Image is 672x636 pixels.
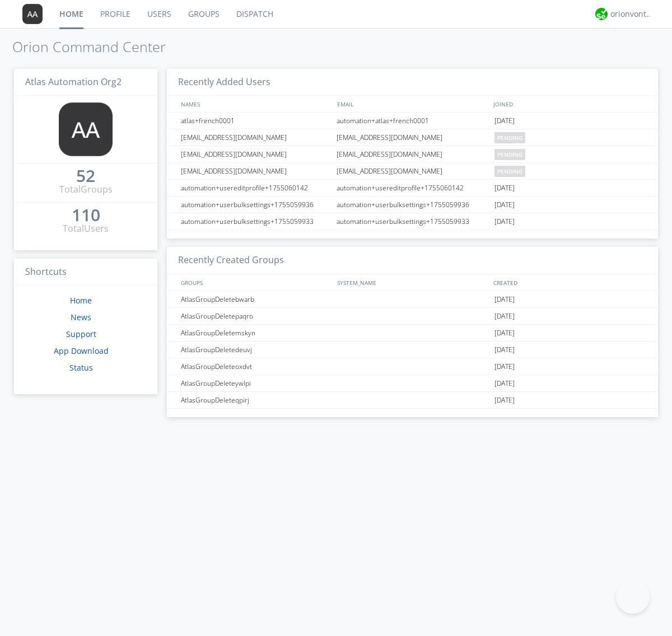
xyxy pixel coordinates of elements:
img: 373638.png [59,102,113,156]
div: automation+userbulksettings+1755059936 [334,197,492,213]
div: Total Groups [59,183,113,196]
a: [EMAIL_ADDRESS][DOMAIN_NAME][EMAIL_ADDRESS][DOMAIN_NAME]pending [167,129,658,146]
div: [EMAIL_ADDRESS][DOMAIN_NAME] [178,129,333,146]
div: 110 [72,209,100,221]
span: [DATE] [494,180,515,197]
div: automation+usereditprofile+1755060142 [178,180,333,196]
div: AtlasGroupDeletebwarb [178,291,333,307]
div: automation+userbulksettings+1755059936 [178,197,333,213]
a: [EMAIL_ADDRESS][DOMAIN_NAME][EMAIL_ADDRESS][DOMAIN_NAME]pending [167,146,658,163]
div: [EMAIL_ADDRESS][DOMAIN_NAME] [334,129,492,146]
div: CREATED [491,274,647,291]
img: 373638.png [22,4,43,24]
div: AtlasGroupDeleteqpirj [178,392,333,408]
a: AtlasGroupDeleteywlpi[DATE] [167,375,658,392]
div: AtlasGroupDeletepaqro [178,308,333,324]
span: [DATE] [494,308,515,325]
span: [DATE] [494,358,515,375]
span: [DATE] [494,392,515,409]
h3: Recently Added Users [167,69,658,96]
iframe: Toggle Customer Support [616,580,650,614]
div: AtlasGroupDeletemskyn [178,325,333,341]
span: pending [494,132,525,143]
span: [DATE] [494,375,515,392]
span: [DATE] [494,291,515,308]
a: AtlasGroupDeletedeuvj[DATE] [167,342,658,358]
a: News [71,312,91,322]
div: AtlasGroupDeleteoxdvt [178,358,333,375]
a: App Download [54,345,109,356]
div: [EMAIL_ADDRESS][DOMAIN_NAME] [178,146,333,162]
a: AtlasGroupDeleteoxdvt[DATE] [167,358,658,375]
div: AtlasGroupDeleteywlpi [178,375,333,391]
span: pending [494,149,525,160]
a: [EMAIL_ADDRESS][DOMAIN_NAME][EMAIL_ADDRESS][DOMAIN_NAME]pending [167,163,658,180]
div: atlas+french0001 [178,113,333,129]
div: automation+userbulksettings+1755059933 [334,213,492,230]
div: automation+userbulksettings+1755059933 [178,213,333,230]
span: [DATE] [494,213,515,230]
a: AtlasGroupDeletemskyn[DATE] [167,325,658,342]
div: automation+atlas+french0001 [334,113,492,129]
h3: Shortcuts [14,259,157,286]
div: EMAIL [334,96,491,112]
a: 52 [76,170,95,183]
div: JOINED [491,96,647,112]
a: automation+userbulksettings+1755059933automation+userbulksettings+1755059933[DATE] [167,213,658,230]
div: NAMES [178,96,332,112]
a: automation+userbulksettings+1755059936automation+userbulksettings+1755059936[DATE] [167,197,658,213]
div: automation+usereditprofile+1755060142 [334,180,492,196]
div: Total Users [63,222,109,235]
span: pending [494,166,525,177]
div: AtlasGroupDeletedeuvj [178,342,333,358]
a: AtlasGroupDeleteqpirj[DATE] [167,392,658,409]
span: [DATE] [494,342,515,358]
h3: Recently Created Groups [167,247,658,274]
div: [EMAIL_ADDRESS][DOMAIN_NAME] [334,146,492,162]
span: [DATE] [494,197,515,213]
a: AtlasGroupDeletepaqro[DATE] [167,308,658,325]
div: SYSTEM_NAME [334,274,491,291]
img: 29d36aed6fa347d5a1537e7736e6aa13 [595,8,608,20]
span: [DATE] [494,325,515,342]
a: 110 [72,209,100,222]
div: [EMAIL_ADDRESS][DOMAIN_NAME] [178,163,333,179]
a: Support [66,329,96,339]
div: 52 [76,170,95,181]
a: automation+usereditprofile+1755060142automation+usereditprofile+1755060142[DATE] [167,180,658,197]
div: orionvontas+atlas+automation+org2 [610,8,652,20]
div: [EMAIL_ADDRESS][DOMAIN_NAME] [334,163,492,179]
a: atlas+french0001automation+atlas+french0001[DATE] [167,113,658,129]
a: Status [69,362,93,373]
a: Home [70,295,92,306]
div: GROUPS [178,274,332,291]
a: AtlasGroupDeletebwarb[DATE] [167,291,658,308]
span: Atlas Automation Org2 [25,76,122,88]
span: [DATE] [494,113,515,129]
